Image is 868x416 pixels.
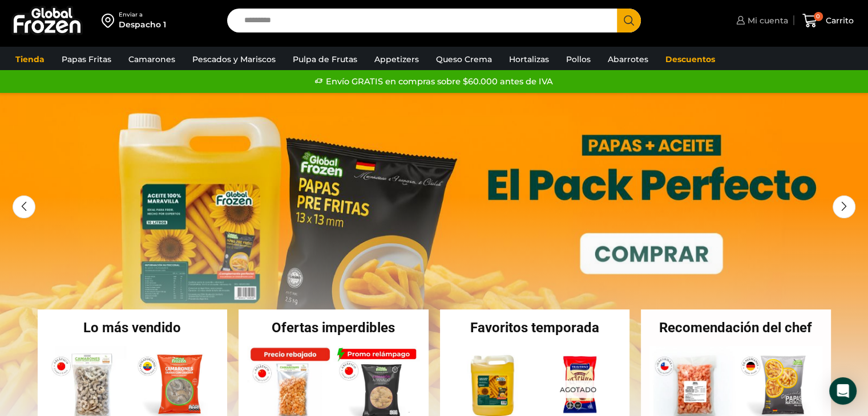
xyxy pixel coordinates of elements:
[560,48,596,70] a: Pollos
[617,9,641,32] button: Search button
[13,195,35,218] div: Previous slide
[660,48,721,70] a: Descuentos
[287,48,363,70] a: Pulpa de Frutas
[56,48,117,70] a: Papas Fritas
[823,15,854,26] span: Carrito
[733,9,788,32] a: Mi cuenta
[239,321,429,335] h2: Ofertas imperdibles
[833,195,855,218] div: Next slide
[440,321,630,335] h2: Favoritos temporada
[829,377,857,405] div: Open Intercom Messenger
[123,48,181,70] a: Camarones
[800,7,857,34] a: 0 Carrito
[641,321,831,335] h2: Recomendación del chef
[430,48,498,70] a: Queso Crema
[503,48,555,70] a: Hortalizas
[369,48,425,70] a: Appetizers
[814,12,823,21] span: 0
[745,15,788,26] span: Mi cuenta
[38,321,228,335] h2: Lo más vendido
[602,48,654,70] a: Abarrotes
[187,48,281,70] a: Pescados y Mariscos
[119,19,166,30] div: Despacho 1
[102,11,119,30] img: address-field-icon.svg
[551,380,604,398] p: Agotado
[10,48,50,70] a: Tienda
[119,11,166,19] div: Enviar a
